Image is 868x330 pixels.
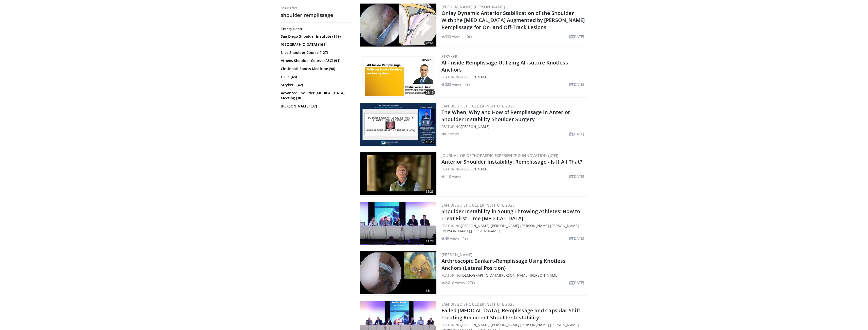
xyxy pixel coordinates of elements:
[569,34,584,39] li: [DATE]
[465,82,470,87] li: 4
[530,273,559,278] a: [PERSON_NAME]
[441,174,462,179] li: 110 views
[441,302,515,307] a: San Diego Shoulder Institute 2025
[520,223,549,228] a: [PERSON_NAME]
[424,239,435,244] span: 11:20
[441,203,515,208] a: San Diego Shoulder Institute 2025
[281,58,350,63] a: Athens Shoulder Course (ASC) (91)
[281,91,350,101] a: Advanced Shoulder [MEDICAL_DATA] Meeting (38)
[281,66,350,71] a: Cincinnati Sports Medicine (90)
[424,140,435,144] span: 10:23
[281,50,350,55] a: Nice Shoulder Course (127)
[441,229,470,233] a: [PERSON_NAME]
[441,10,585,31] a: Onlay Dynamic Anterior Stabilization of the Shoulder With the [MEDICAL_DATA] Augmented by [PERSON...
[441,166,586,172] div: FEATURING
[441,34,462,39] li: 333 views
[550,322,579,327] a: [PERSON_NAME]
[441,54,457,59] a: Stryker
[441,307,582,321] a: Failed [MEDICAL_DATA], Remplissage and Capsular Shift: Treating Recurrent Shoulder Instability
[424,90,435,95] span: 05:10
[569,236,584,241] li: [DATE]
[441,273,586,278] div: FEATURING ,
[424,189,435,194] span: 55:25
[360,53,436,96] a: 05:10
[360,152,436,195] img: 3b48bf42-fdcd-4178-941f-67275b319f69.300x170_q85_crop-smart_upscale.jpg
[441,74,586,80] div: FEATURING
[281,104,350,109] a: [PERSON_NAME] (37)
[569,82,584,87] li: [DATE]
[461,167,489,171] a: [PERSON_NAME]
[441,109,570,123] a: The When, Why and How of Remplissage in Anterior Shoulder Instability Shoulder Surgery
[281,12,352,18] h2: shoulder remplissage
[461,273,529,278] a: [DEMOGRAPHIC_DATA][PERSON_NAME]
[441,252,473,257] a: [PERSON_NAME]
[441,153,559,158] a: Journal of Orthopaedic Experience & Innovation (JOEI)
[441,208,580,222] a: Shoulder Instability in Young Throwing Athletes: How to Treat First Time [MEDICAL_DATA]
[569,131,584,137] li: [DATE]
[461,322,489,327] a: [PERSON_NAME]
[441,124,586,129] div: FEATURING
[360,202,436,245] img: 51fa72f2-ec25-45c4-9e8e-b591c9cdd494.300x170_q85_crop-smart_upscale.jpg
[491,223,519,228] a: [PERSON_NAME]
[360,103,436,146] img: 2f6e51b9-f29a-4f37-aa20-2e61f3c346eb.300x170_q85_crop-smart_upscale.jpg
[360,152,436,195] a: 55:25
[424,41,435,45] span: 08:55
[468,280,475,285] li: 27
[360,251,436,294] img: 5511b34b-6e8b-47df-b482-3c31bf70cbb7.300x170_q85_crop-smart_upscale.jpg
[360,4,436,47] a: 08:55
[465,34,472,39] li: 10
[461,75,489,79] a: [PERSON_NAME]
[441,59,568,73] a: All-inside Remplissage Utilizing All-suture Knotless Anchors
[441,257,566,271] a: Arthroscopic Bankart-Remplissage Using Knotless Anchors (Lateral Position)
[281,74,350,79] a: FORE (48)
[360,4,436,47] img: fd500c81-92bc-49de-86bd-bb5d05cf7d6c.300x170_q85_crop-smart_upscale.jpg
[360,251,436,294] a: 35:11
[281,6,352,10] p: Results for:
[424,289,435,293] span: 35:11
[441,223,586,234] div: FEATURING , , , , ,
[441,4,505,9] a: [PERSON_NAME] [PERSON_NAME]
[360,53,436,96] img: 0dbaa052-54c8-49be-8279-c70a6c51c0f9.300x170_q85_crop-smart_upscale.jpg
[281,27,352,31] h3: Filter by author:
[281,42,350,47] a: [GEOGRAPHIC_DATA] (165)
[569,174,584,179] li: [DATE]
[471,229,500,233] a: [PERSON_NAME]
[569,280,584,285] li: [DATE]
[441,236,460,241] li: 49 views
[550,223,579,228] a: [PERSON_NAME]
[441,280,465,285] li: 2,818 views
[441,103,515,108] a: San Diego Shoulder Institute 2025
[463,236,468,241] li: 1
[281,82,350,87] a: Stryker . (42)
[520,322,549,327] a: [PERSON_NAME]
[441,158,582,165] a: Anterior Shoulder Instability: Remplissage - Is It All That?
[360,202,436,245] a: 11:20
[461,124,489,129] a: [PERSON_NAME]
[461,223,489,228] a: [PERSON_NAME]
[441,82,462,87] li: 323 views
[441,131,460,137] li: 62 views
[360,103,436,146] a: 10:23
[281,34,350,39] a: San Diego Shoulder Institute (179)
[491,322,519,327] a: [PERSON_NAME]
